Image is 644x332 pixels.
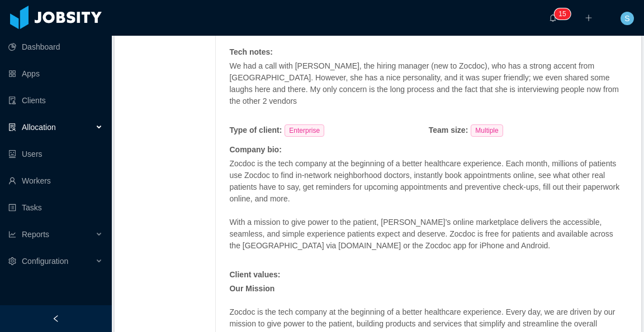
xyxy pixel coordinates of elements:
[624,12,629,25] span: S
[8,123,16,131] i: icon: solution
[549,14,557,22] i: icon: bell
[22,123,56,132] span: Allocation
[229,47,273,56] strong: Tech notes :
[429,126,468,134] strong: Team size :
[8,196,103,219] a: icon: profileTasks
[8,170,103,192] a: icon: userWorkers
[229,126,282,134] strong: Type of client :
[8,36,103,58] a: icon: pie-chartDashboard
[554,8,570,20] sup: 15
[229,158,622,205] p: Zocdoc is the tech company at the beginning of a better healthcare experience. Each month, millio...
[8,62,103,85] a: icon: appstoreApps
[585,14,593,22] i: icon: plus
[8,230,16,238] i: icon: line-chart
[229,145,281,154] strong: Company bio :
[8,143,103,165] a: icon: robotUsers
[8,89,103,112] a: icon: auditClients
[229,216,622,252] p: With a mission to give power to the patient, [PERSON_NAME]’s online marketplace delivers the acce...
[285,124,324,137] span: Enterprise
[229,60,628,107] p: We had a call with [PERSON_NAME], the hiring manager (new to Zocdoc), who has a strong accent fro...
[8,257,16,265] i: icon: setting
[22,257,68,266] span: Configuration
[229,270,280,279] strong: Client values :
[229,284,274,293] strong: Our Mission
[22,230,49,239] span: Reports
[471,124,503,137] span: Multiple
[562,8,566,20] p: 5
[558,8,562,20] p: 1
